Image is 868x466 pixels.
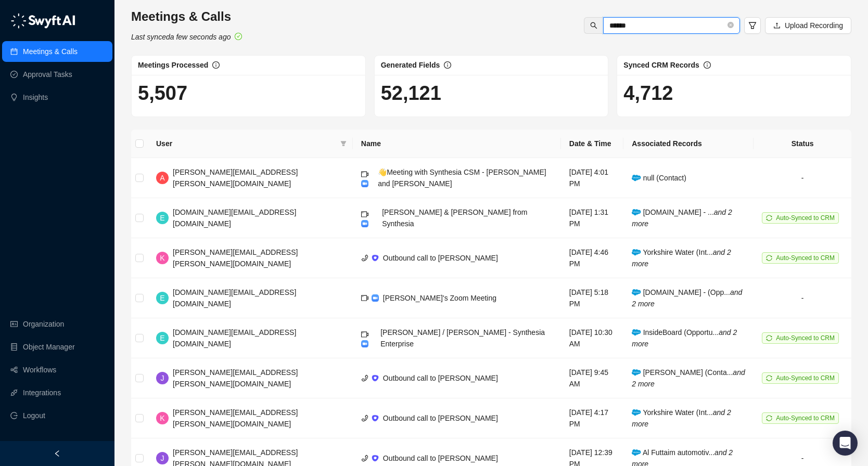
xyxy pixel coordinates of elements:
[338,136,349,151] span: filter
[361,220,368,227] img: zoom-DkfWWZB2.png
[754,130,851,158] th: Status
[561,398,623,438] td: [DATE] 4:17 PM
[754,278,851,318] td: -
[383,254,498,262] span: Outbound call to [PERSON_NAME]
[161,372,164,384] span: J
[156,138,336,149] span: User
[632,328,737,348] span: InsideBoard (Opportu...
[372,455,379,462] img: ix+ea6nV3o2uKgAAAABJRU5ErkJggg==
[727,21,734,31] span: close-circle
[444,61,451,69] span: info-circle
[23,359,56,380] a: Workflows
[776,415,835,422] span: Auto-Synced to CRM
[632,368,745,388] span: [PERSON_NAME] (Conta...
[776,254,835,262] span: Auto-Synced to CRM
[361,340,368,347] img: zoom-DkfWWZB2.png
[361,211,368,218] span: video-camera
[383,414,498,422] span: Outbound call to [PERSON_NAME]
[138,81,359,105] h1: 5,507
[623,130,754,158] th: Associated Records
[160,252,164,264] span: K
[785,20,843,31] span: Upload Recording
[383,374,498,382] span: Outbound call to [PERSON_NAME]
[382,208,527,228] span: [PERSON_NAME] & [PERSON_NAME] from Synthesia
[353,130,561,158] th: Name
[138,61,208,69] span: Meetings Processed
[632,408,731,428] span: Yorkshire Water (Int...
[235,33,242,40] span: check-circle
[131,8,242,25] h3: Meetings & Calls
[632,288,742,308] span: [DOMAIN_NAME] - (Opp...
[561,198,623,238] td: [DATE] 1:31 PM
[173,168,298,188] span: [PERSON_NAME][EMAIL_ADDRESS][PERSON_NAME][DOMAIN_NAME]
[23,336,75,357] a: Object Manager
[704,61,711,69] span: info-circle
[766,415,772,421] span: sync
[632,248,731,268] span: Yorkshire Water (Int...
[561,130,623,158] th: Date & Time
[766,335,772,341] span: sync
[173,328,296,348] span: [DOMAIN_NAME][EMAIL_ADDRESS][DOMAIN_NAME]
[623,81,845,105] h1: 4,712
[378,168,546,188] span: 👋Meeting with Synthesia CSM - [PERSON_NAME] and [PERSON_NAME]
[160,172,164,184] span: A
[590,22,597,29] span: search
[561,358,623,398] td: [DATE] 9:45 AM
[776,334,835,342] span: Auto-Synced to CRM
[173,288,296,308] span: [DOMAIN_NAME][EMAIL_ADDRESS][DOMAIN_NAME]
[561,278,623,318] td: [DATE] 5:18 PM
[173,368,298,388] span: [PERSON_NAME][EMAIL_ADDRESS][PERSON_NAME][DOMAIN_NAME]
[776,374,835,382] span: Auto-Synced to CRM
[727,22,734,28] span: close-circle
[361,254,368,262] span: phone
[383,454,498,462] span: Outbound call to [PERSON_NAME]
[632,368,745,388] i: and 2 more
[361,374,368,382] span: phone
[372,415,379,422] img: ix+ea6nV3o2uKgAAAABJRU5ErkJggg==
[212,61,220,69] span: info-circle
[766,215,772,221] span: sync
[54,450,61,457] span: left
[372,254,379,262] img: ix+ea6nV3o2uKgAAAABJRU5ErkJggg==
[561,158,623,198] td: [DATE] 4:01 PM
[776,214,835,222] span: Auto-Synced to CRM
[632,174,686,182] span: null (Contact)
[632,208,732,228] i: and 2 more
[632,248,731,268] i: and 2 more
[372,294,379,302] img: zoom-DkfWWZB2.png
[372,374,379,382] img: ix+ea6nV3o2uKgAAAABJRU5ErkJggg==
[160,332,164,344] span: E
[160,412,164,424] span: K
[381,81,602,105] h1: 52,121
[361,171,368,178] span: video-camera
[380,328,545,348] span: [PERSON_NAME] / [PERSON_NAME] - Synthesia Enterprise
[173,408,298,428] span: [PERSON_NAME][EMAIL_ADDRESS][PERSON_NAME][DOMAIN_NAME]
[361,294,368,302] span: video-camera
[361,180,368,187] img: zoom-DkfWWZB2.png
[361,455,368,462] span: phone
[632,408,731,428] i: and 2 more
[23,64,72,85] a: Approval Tasks
[361,415,368,422] span: phone
[766,375,772,381] span: sync
[173,248,298,268] span: [PERSON_NAME][EMAIL_ADDRESS][PERSON_NAME][DOMAIN_NAME]
[383,294,496,302] span: [PERSON_NAME]'s Zoom Meeting
[160,212,164,224] span: E
[340,140,347,147] span: filter
[23,382,61,403] a: Integrations
[23,41,78,62] a: Meetings & Calls
[561,318,623,358] td: [DATE] 10:30 AM
[766,255,772,261] span: sync
[632,288,742,308] i: and 2 more
[23,405,45,426] span: Logout
[754,158,851,198] td: -
[173,208,296,228] span: [DOMAIN_NAME][EMAIL_ADDRESS][DOMAIN_NAME]
[632,208,732,228] span: [DOMAIN_NAME] - ...
[833,431,858,456] div: Open Intercom Messenger
[161,452,164,464] span: J
[765,17,851,34] button: Upload Recording
[23,314,64,334] a: Organization
[381,61,440,69] span: Generated Fields
[632,328,737,348] i: and 2 more
[131,33,231,41] i: Last synced a few seconds ago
